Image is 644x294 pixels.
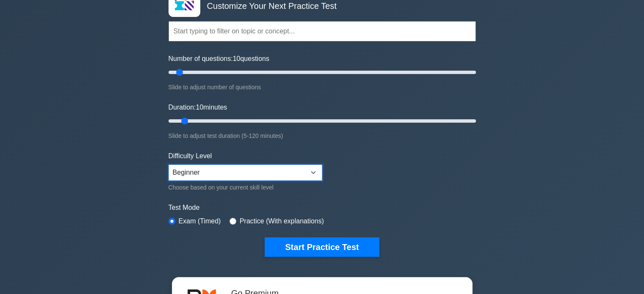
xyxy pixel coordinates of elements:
[169,131,476,141] div: Slide to adjust test duration (5-120 minutes)
[233,55,240,62] span: 10
[169,182,322,192] div: Choose based on your current skill level
[169,54,269,64] label: Number of questions: questions
[169,102,227,113] label: Duration: minutes
[196,104,203,111] span: 10
[265,237,379,257] button: Start Practice Test
[169,151,212,161] label: Difficulty Level
[179,216,221,226] label: Exam (Timed)
[169,82,476,92] div: Slide to adjust number of questions
[240,216,324,226] label: Practice (With explanations)
[169,21,476,41] input: Start typing to filter on topic or concept...
[169,203,476,213] label: Test Mode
